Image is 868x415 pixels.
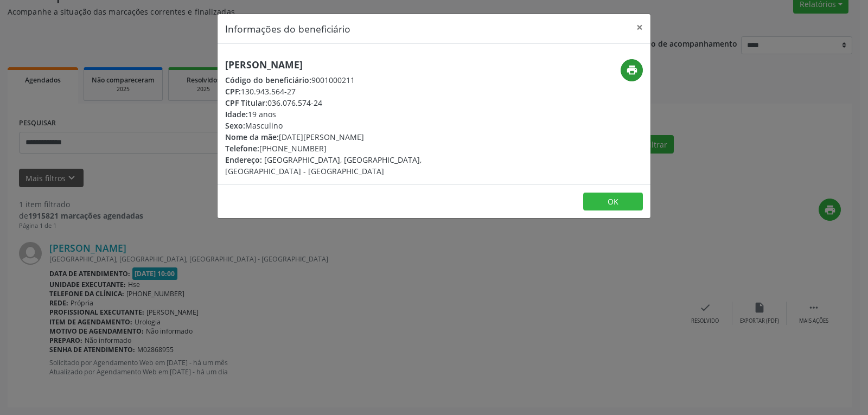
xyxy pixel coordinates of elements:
span: Sexo: [225,120,245,131]
span: Nome da mãe: [225,132,279,142]
button: Close [629,14,650,41]
button: print [621,59,643,81]
div: [PHONE_NUMBER] [225,143,499,154]
div: Masculino [225,120,499,131]
span: CPF: [225,86,241,97]
span: Idade: [225,109,248,119]
span: Código do beneficiário: [225,75,311,85]
button: OK [583,193,643,211]
i: print [626,64,638,76]
div: [DATE][PERSON_NAME] [225,131,499,143]
span: [GEOGRAPHIC_DATA], [GEOGRAPHIC_DATA], [GEOGRAPHIC_DATA] - [GEOGRAPHIC_DATA] [225,155,422,176]
span: Endereço: [225,155,262,165]
div: 036.076.574-24 [225,97,499,108]
div: 130.943.564-27 [225,86,499,97]
div: 19 anos [225,108,499,120]
h5: Informações do beneficiário [225,22,350,36]
span: Telefone: [225,143,259,154]
div: 9001000211 [225,74,499,86]
h5: [PERSON_NAME] [225,59,499,71]
span: CPF Titular: [225,98,267,108]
